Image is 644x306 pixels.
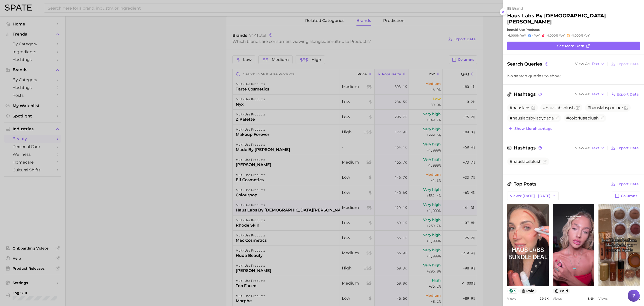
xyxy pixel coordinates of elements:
span: Views [507,297,516,300]
h2: haus labs by [DEMOGRAPHIC_DATA][PERSON_NAME] [507,13,640,25]
button: View AsText [574,61,606,67]
div: in [507,28,640,32]
span: YoY [534,34,540,38]
span: Views [598,297,608,300]
span: View As [575,93,590,96]
span: Export Data [617,182,639,186]
span: YoY [520,34,526,38]
span: Text [592,147,599,149]
span: >1,000% [507,34,519,37]
span: Export Data [617,62,639,66]
span: YoY [584,34,590,38]
span: Hashtags [507,91,543,98]
button: Export Data [609,180,640,188]
button: Export Data [609,60,640,68]
span: View As [575,147,590,149]
span: #hauslabspartner [587,105,623,110]
button: Columns [612,192,640,200]
span: >1,000% [546,34,558,37]
a: See more data [507,42,640,50]
button: Flag as miscategorized or irrelevant [531,106,535,110]
button: Flag as miscategorized or irrelevant [576,106,580,110]
button: Flag as miscategorized or irrelevant [600,116,604,120]
span: #hauslabs [510,105,530,110]
button: Show morehashtags [507,125,553,132]
span: >1,000% [571,34,583,37]
button: Export Data [609,91,640,98]
span: #hauslabsblush [543,105,575,110]
button: Export Data [609,144,640,151]
span: Export Data [617,92,639,97]
div: No search queries to show. [507,74,640,78]
span: #colorfuseblush [566,116,599,120]
span: - [532,34,533,37]
button: 9 [507,288,518,294]
span: Text [592,93,599,96]
span: multi-use products [510,28,540,32]
button: Flag as miscategorized or irrelevant [555,116,559,120]
button: Views: [DATE] - [DATE] [507,192,559,200]
span: #hauslabsbyladygaga [510,116,554,120]
span: See more data [557,44,584,48]
button: paid [553,288,570,294]
span: YoY [559,34,565,38]
span: Hashtags [507,144,543,151]
button: paid [519,288,537,294]
button: Flag as miscategorized or irrelevant [624,106,628,110]
span: Export Data [617,146,639,150]
span: Top Posts [507,180,536,188]
span: Columns [621,194,637,198]
button: View AsText [574,145,606,151]
span: View As [575,63,590,65]
span: #hauslabsblush [510,159,542,164]
span: Text [592,63,599,65]
span: 3.4k [587,297,594,300]
span: 19.9k [540,297,549,300]
span: Views: [DATE] - [DATE] [510,194,550,198]
span: brand [512,6,523,11]
span: Show more hashtags [514,127,552,131]
button: View AsText [574,91,606,98]
button: Flag as miscategorized or irrelevant [543,160,547,164]
span: Views [553,297,562,300]
span: Search Queries [507,60,549,68]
